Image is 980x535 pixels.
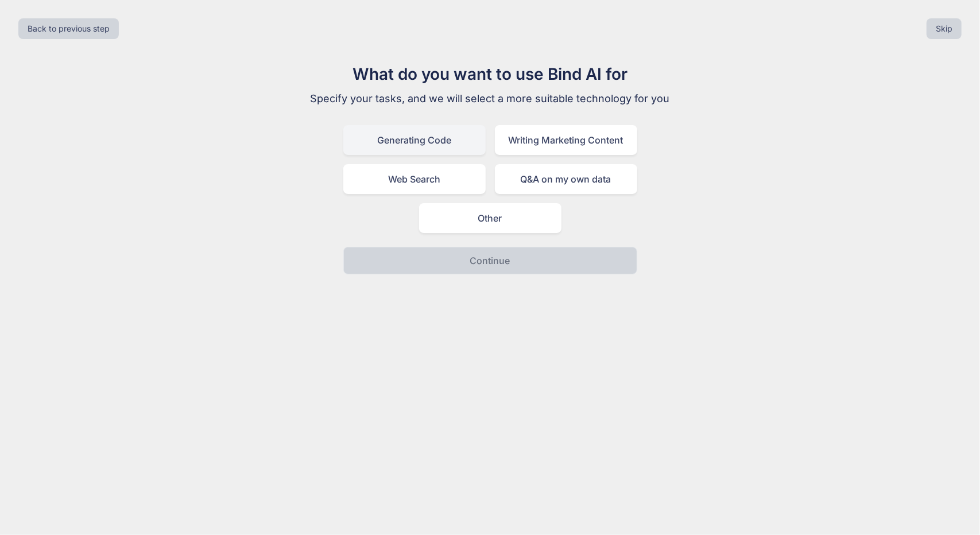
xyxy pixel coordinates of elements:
h1: What do you want to use Bind AI for [297,62,683,86]
button: Back to previous step [18,18,119,39]
div: Writing Marketing Content [495,125,637,155]
button: Skip [927,18,962,39]
p: Continue [470,254,510,267]
div: Generating Code [343,125,486,155]
div: Other [419,203,561,233]
div: Web Search [343,164,486,194]
button: Continue [343,247,637,274]
div: Q&A on my own data [495,164,637,194]
p: Specify your tasks, and we will select a more suitable technology for you [297,91,683,107]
